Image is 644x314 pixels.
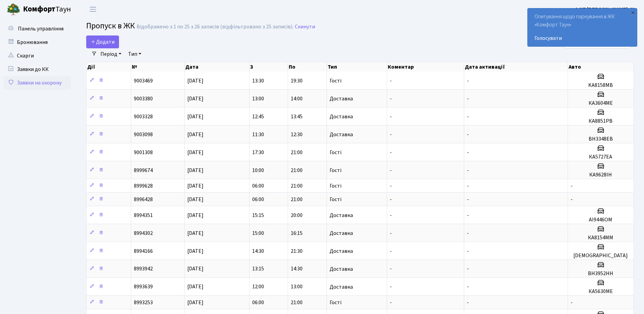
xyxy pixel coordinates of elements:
span: - [390,265,392,273]
h5: КА8154ММ [571,235,631,241]
span: - [571,182,573,190]
span: [DATE] [187,299,204,306]
span: Панель управління [18,25,64,32]
th: По [288,62,327,72]
span: 13:00 [252,95,264,102]
button: Переключити навігацію [85,4,101,15]
span: 21:00 [291,182,303,190]
span: 19:30 [291,77,303,84]
span: - [390,182,392,190]
span: 8994166 [134,247,153,255]
span: - [390,230,392,237]
span: [DATE] [187,131,204,138]
span: - [467,167,469,174]
h5: КА5727EA [571,154,631,160]
th: Дата [185,62,249,72]
div: Відображено з 1 по 25 з 26 записів (відфільтровано з 25 записів). [137,24,293,30]
span: 8994351 [134,212,153,219]
span: - [467,265,469,273]
th: Тип [327,62,387,72]
span: 14:30 [291,265,303,273]
span: 8999628 [134,182,153,190]
span: - [467,182,469,190]
span: Доставка [330,213,353,218]
span: 06:00 [252,182,264,190]
span: 21:30 [291,247,303,255]
b: ФОП [PERSON_NAME]. Н. [574,6,636,13]
a: Заявки до КК [3,63,71,76]
span: [DATE] [187,230,204,237]
h5: КА9628IH [571,172,631,178]
span: 8993942 [134,265,153,273]
span: 10:00 [252,167,264,174]
a: Тип [125,48,144,60]
span: 8993253 [134,299,153,306]
span: 9003328 [134,113,153,120]
div: × [629,9,636,16]
span: - [467,77,469,84]
span: Доставка [330,231,353,236]
th: Коментар [387,62,464,72]
span: Додати [91,38,115,46]
span: Доставка [330,114,353,119]
span: - [467,131,469,138]
span: [DATE] [187,182,204,190]
h5: KA8158MB [571,82,631,89]
span: - [467,95,469,102]
span: 9003469 [134,77,153,84]
span: - [390,95,392,102]
span: Гості [330,150,341,155]
h5: КА5630МЕ [571,288,631,295]
span: 12:45 [252,113,264,120]
span: 16:15 [291,230,303,237]
span: 06:00 [252,196,264,203]
span: Пропуск в ЖК [86,20,135,32]
span: 11:30 [252,131,264,138]
span: [DATE] [187,149,204,156]
span: 20:00 [291,212,303,219]
th: Дії [87,62,131,72]
span: - [390,149,392,156]
span: - [390,212,392,219]
span: 9003380 [134,95,153,102]
span: 17:30 [252,149,264,156]
a: Панель управління [3,22,71,35]
span: - [467,283,469,291]
span: - [467,113,469,120]
span: - [467,149,469,156]
a: Скарги [3,49,71,63]
span: 8993639 [134,283,153,291]
span: 8996428 [134,196,153,203]
span: 14:30 [252,247,264,255]
span: - [571,196,573,203]
span: 21:00 [291,167,303,174]
span: - [390,196,392,203]
span: Гості [330,300,341,305]
h5: ВН3952НН [571,270,631,277]
span: 8999674 [134,167,153,174]
div: Опитування щодо паркування в ЖК «Комфорт Таун» [528,8,637,46]
span: [DATE] [187,167,204,174]
span: [DATE] [187,247,204,255]
span: Гості [330,197,341,202]
span: Гості [330,183,341,189]
span: - [390,77,392,84]
span: 9003098 [134,131,153,138]
span: - [467,230,469,237]
span: 15:15 [252,212,264,219]
span: - [390,113,392,120]
span: 06:00 [252,299,264,306]
span: 21:00 [291,299,303,306]
span: [DATE] [187,283,204,291]
span: [DATE] [187,95,204,102]
span: [DATE] [187,212,204,219]
a: Скинути [295,24,315,30]
span: Доставка [330,248,353,254]
span: [DATE] [187,196,204,203]
span: - [467,212,469,219]
th: № [131,62,185,72]
h5: КА3604МЕ [571,100,631,106]
span: - [390,247,392,255]
span: - [390,299,392,306]
span: - [467,196,469,203]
